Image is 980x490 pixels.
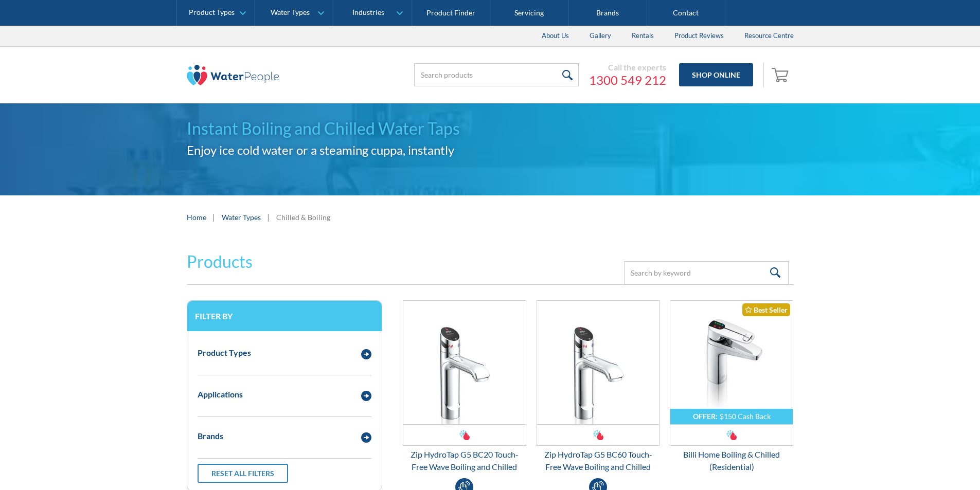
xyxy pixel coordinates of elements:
[624,261,789,284] input: Search by keyword
[693,412,718,421] div: OFFER:
[352,8,384,17] div: Industries
[670,300,793,473] a: OFFER:$150 Cash BackBilli Home Boiling & Chilled (Residential)Best SellerBilli Home Boiling & Chi...
[589,62,666,72] div: Call the experts
[189,8,235,17] div: Product Types
[198,464,288,483] a: Reset all filters
[537,300,660,473] a: Zip HydroTap G5 BC60 Touch-Free Wave Boiling and ChilledZip HydroTap G5 BC60 Touch-Free Wave Boil...
[720,412,771,421] div: $150 Cash Back
[531,26,579,46] a: About Us
[403,300,526,473] a: Zip HydroTap G5 BC20 Touch-Free Wave Boiling and ChilledZip HydroTap G5 BC20 Touch-Free Wave Boil...
[195,311,374,321] h3: Filter by
[670,448,793,473] div: Billi Home Boiling & Chilled (Residential)
[537,448,660,473] div: Zip HydroTap G5 BC60 Touch-Free Wave Boiling and Chilled
[414,63,579,86] input: Search products
[742,303,790,316] div: Best Seller
[222,212,261,223] a: Water Types
[187,65,279,85] img: The Water People
[187,116,794,141] h1: Instant Boiling and Chilled Water Taps
[403,301,526,424] img: Zip HydroTap G5 BC20 Touch-Free Wave Boiling and Chilled
[664,26,734,46] a: Product Reviews
[670,301,793,424] img: Billi Home Boiling & Chilled (Residential)
[621,26,664,46] a: Rentals
[734,26,804,46] a: Resource Centre
[198,347,251,359] div: Product Types
[187,141,794,159] h2: Enjoy ice cold water or a steaming cuppa, instantly
[679,63,753,86] a: Shop Online
[198,430,223,442] div: Brands
[266,211,271,223] div: |
[769,63,794,87] a: Open cart
[211,211,217,223] div: |
[271,8,310,17] div: Water Types
[579,26,621,46] a: Gallery
[537,301,660,424] img: Zip HydroTap G5 BC60 Touch-Free Wave Boiling and Chilled
[276,212,330,223] div: Chilled & Boiling
[403,448,526,473] div: Zip HydroTap G5 BC20 Touch-Free Wave Boiling and Chilled
[187,249,253,274] h2: Products
[198,388,243,401] div: Applications
[187,212,206,223] a: Home
[772,66,791,83] img: shopping cart
[589,72,666,88] a: 1300 549 212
